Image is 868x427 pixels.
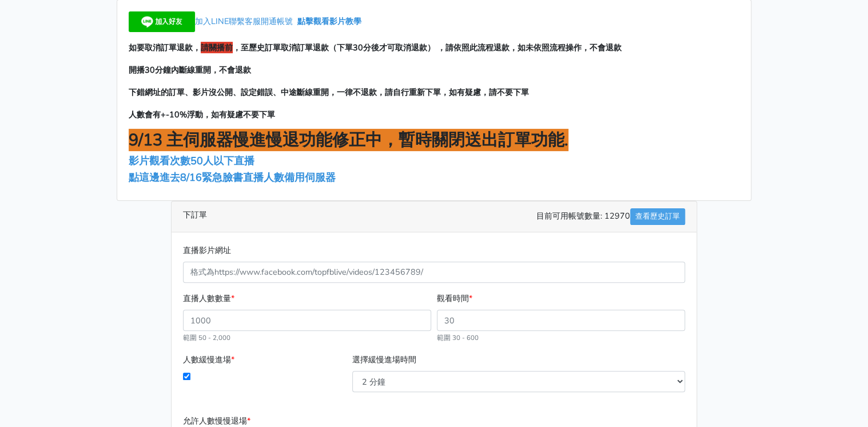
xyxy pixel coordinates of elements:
span: 目前可用帳號數量: 12970 [536,208,685,225]
label: 直播影片網址 [183,244,231,257]
span: 50人以下直播 [190,154,254,168]
input: 格式為https://www.facebook.com/topfblive/videos/123456789/ [183,262,685,283]
span: 人數會有+-10%浮動，如有疑慮不要下單 [129,109,275,120]
label: 直播人數數量 [183,292,234,305]
span: 下錯網址的訂單、影片沒公開、設定錯誤、中途斷線重開，一律不退款，請自行重新下單，如有疑慮，請不要下單 [129,86,529,98]
a: 影片觀看次數 [129,154,190,168]
input: 30 [437,310,685,331]
span: 請關播前 [201,42,233,53]
small: 範圍 30 - 600 [437,333,479,342]
input: 1000 [183,310,431,331]
a: 點這邊進去8/16緊急臉書直播人數備用伺服器 [129,171,336,184]
a: 查看歷史訂單 [630,208,685,225]
span: 加入LINE聯繫客服開通帳號 [195,15,293,27]
a: 50人以下直播 [190,154,257,168]
small: 範圍 50 - 2,000 [183,333,230,342]
a: 點擊觀看影片教學 [297,15,361,27]
div: 下訂單 [172,201,696,232]
label: 觀看時間 [437,292,472,305]
span: ，至歷史訂單取消訂單退款（下單30分後才可取消退款） ，請依照此流程退款，如未依照流程操作，不會退款 [233,42,622,53]
a: 加入LINE聯繫客服開通帳號 [129,15,297,27]
img: 加入好友 [129,11,195,32]
span: 9/13 主伺服器慢進慢退功能修正中，暫時關閉送出訂單功能. [129,129,568,151]
label: 選擇緩慢進場時間 [352,353,416,366]
label: 人數緩慢進場 [183,353,234,366]
span: 開播30分鐘內斷線重開，不會退款 [129,64,251,76]
span: 如要取消訂單退款， [129,42,201,53]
